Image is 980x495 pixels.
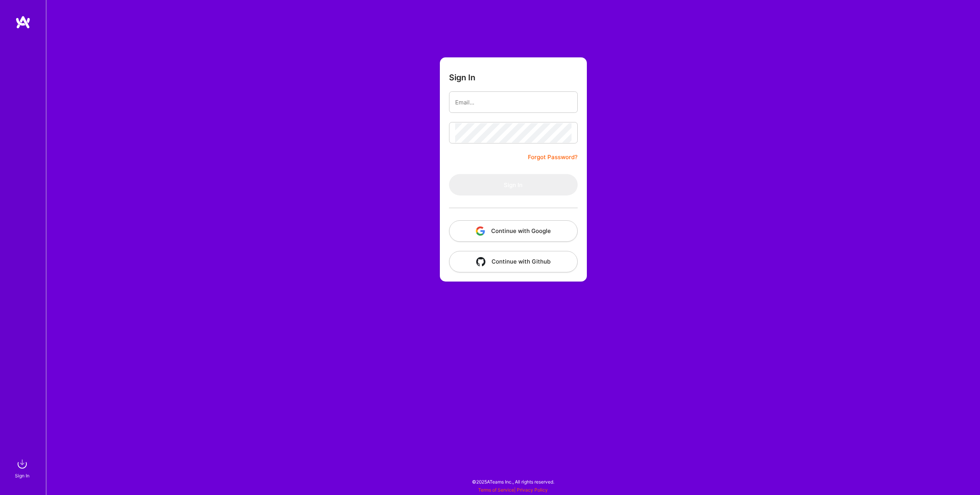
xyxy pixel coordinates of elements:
[476,257,485,266] img: icon
[449,220,578,242] button: Continue with Google
[528,153,578,162] a: Forgot Password?
[449,73,475,82] h3: Sign In
[478,487,514,493] a: Terms of Service
[16,456,30,480] a: sign inSign In
[449,174,578,195] button: Sign In
[476,226,485,236] img: icon
[46,472,980,491] div: © 2025 ATeams Inc., All rights reserved.
[15,456,30,472] img: sign in
[478,487,548,493] span: |
[517,487,548,493] a: Privacy Policy
[15,15,31,29] img: logo
[449,251,578,272] button: Continue with Github
[15,472,29,480] div: Sign In
[455,93,572,112] input: Email...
